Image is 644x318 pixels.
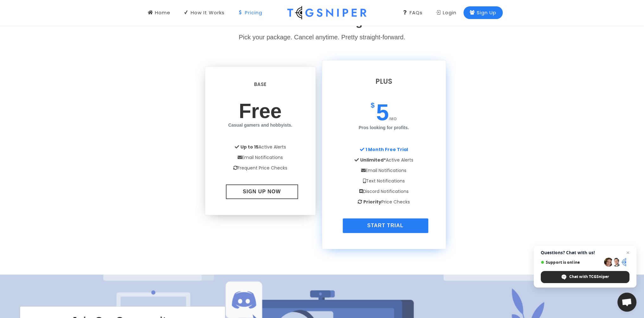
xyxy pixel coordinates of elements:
[238,9,262,16] div: Pricing
[215,121,306,129] p: Casual gamers and hobbyists.
[215,93,306,137] div: Free
[148,9,170,16] div: Home
[226,184,298,199] a: Sign Up Now
[240,144,258,150] strong: Up to 15
[332,176,436,186] li: Text Notifications
[617,293,636,312] div: Open chat
[332,124,436,132] p: Pros looking for profits.
[624,249,632,256] span: Close chat
[332,165,436,176] li: Email Notifications
[541,271,629,283] div: Chat with TCGSniper
[184,9,225,16] div: How It Works
[436,9,456,16] div: Login
[403,9,423,16] div: FAQs
[215,81,306,88] h3: Base
[470,9,496,16] div: Sign Up
[569,274,609,280] span: Chat with TCGSniper
[332,93,436,140] div: 5
[215,152,306,163] li: Email Notifications
[360,157,386,163] strong: Unlimited*
[332,197,436,207] li: Price Checks
[215,163,306,173] li: Frequent Price Checks
[541,260,602,265] span: Support is online
[215,142,306,152] li: Active Alerts
[463,6,503,19] a: Sign Up
[541,250,629,255] span: Questions? Chat with us!
[332,76,436,87] h3: Plus
[371,102,374,109] span: $
[142,31,503,43] p: Pick your package. Cancel anytime. Pretty straight-forward.
[332,186,436,197] li: Discord Notifications
[389,117,397,121] span: /mo
[363,199,381,205] strong: Priority
[343,218,428,233] a: Start Trial
[366,146,408,153] strong: 1 Month Free Trial
[332,155,436,165] li: Active Alerts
